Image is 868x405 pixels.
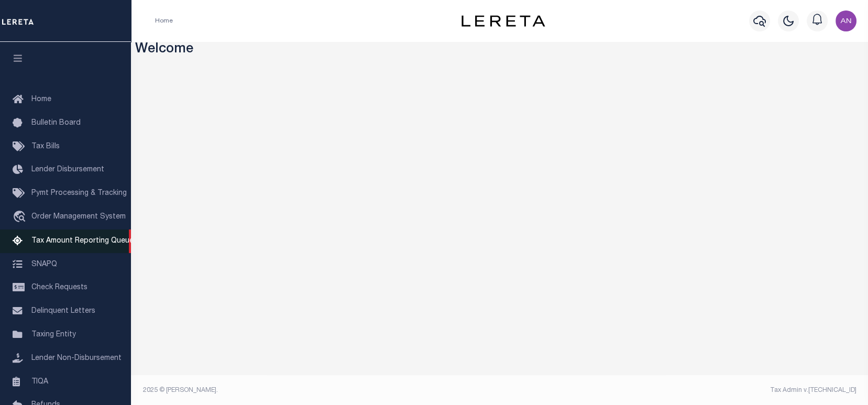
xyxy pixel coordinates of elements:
[31,260,57,268] span: SNAPQ
[462,15,545,27] img: logo-dark.svg
[31,166,104,173] span: Lender Disbursement
[31,237,134,245] span: Tax Amount Reporting Queue
[31,119,81,127] span: Bulletin Board
[31,143,60,150] span: Tax Bills
[31,213,126,221] span: Order Management System
[155,16,173,26] li: Home
[31,355,122,362] span: Lender Non-Disbursement
[31,308,95,315] span: Delinquent Letters
[31,96,51,103] span: Home
[836,10,856,31] img: svg+xml;base64,PHN2ZyB4bWxucz0iaHR0cDovL3d3dy53My5vcmcvMjAwMC9zdmciIHBvaW50ZXItZXZlbnRzPSJub25lIi...
[31,331,76,338] span: Taxing Entity
[135,42,864,58] h3: Welcome
[508,386,856,395] div: Tax Admin v.[TECHNICAL_ID]
[31,284,87,291] span: Check Requests
[31,378,48,385] span: TIQA
[31,190,127,197] span: Pymt Processing & Tracking
[13,211,29,224] i: travel_explore
[135,386,500,395] div: 2025 © [PERSON_NAME].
